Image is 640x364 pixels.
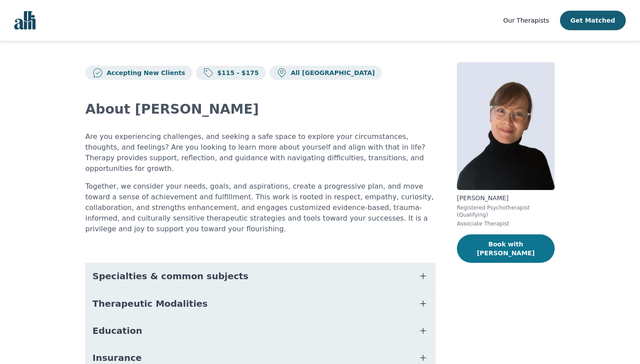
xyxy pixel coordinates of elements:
[85,101,436,117] h2: About [PERSON_NAME]
[503,15,549,26] a: Our Therapists
[85,131,436,174] p: Are you experiencing challenges, and seeking a safe space to explore your circumstances, thoughts...
[457,220,555,227] p: Associate Therapist
[214,68,259,77] p: $115 - $175
[457,62,555,190] img: Angela_Earl
[85,317,436,344] button: Education
[85,263,436,289] button: Specialties & common subjects
[85,290,436,317] button: Therapeutic Modalities
[103,68,185,77] p: Accepting New Clients
[457,194,555,202] p: [PERSON_NAME]
[14,11,36,30] img: alli logo
[457,234,555,263] button: Book with [PERSON_NAME]
[503,17,549,24] span: Our Therapists
[287,68,375,77] p: All [GEOGRAPHIC_DATA]
[92,270,248,282] span: Specialties & common subjects
[457,204,555,218] p: Registered Psychotherapist (Qualifying)
[85,181,436,234] p: Together, we consider your needs, goals, and aspirations, create a progressive plan, and move tow...
[560,11,626,30] button: Get Matched
[92,297,208,310] span: Therapeutic Modalities
[92,352,142,364] span: Insurance
[92,324,142,337] span: Education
